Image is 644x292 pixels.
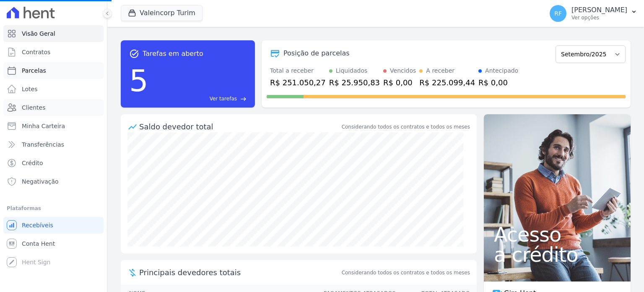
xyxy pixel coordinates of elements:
a: Transferências [3,136,104,153]
span: Tarefas em aberto [143,49,203,59]
div: Plataformas [7,203,100,213]
span: Ver tarefas [210,95,237,103]
span: Considerando todos os contratos e todos os meses [342,269,470,276]
span: Contratos [22,48,50,56]
div: Antecipado [485,66,518,75]
span: Recebíveis [22,221,53,229]
a: Ver tarefas east [152,95,247,103]
span: a crédito [494,245,621,265]
div: R$ 25.950,83 [329,77,380,88]
span: Transferências [22,140,64,149]
div: R$ 0,00 [383,77,416,88]
span: Clientes [22,103,45,112]
span: Principais devedores totais [139,267,340,278]
span: Conta Hent [22,239,55,248]
div: Total a receber [270,66,326,75]
a: Crédito [3,155,104,171]
span: RF [554,11,562,16]
span: east [240,96,247,102]
div: R$ 0,00 [478,77,518,88]
span: Minha Carteira [22,122,65,130]
a: Visão Geral [3,25,104,42]
a: Recebíveis [3,217,104,234]
div: R$ 251.050,27 [270,77,326,88]
div: A receber [426,66,454,75]
a: Minha Carteira [3,118,104,134]
div: Posição de parcelas [283,48,350,58]
span: Visão Geral [22,29,55,38]
span: Crédito [22,159,43,167]
div: Liquidados [336,66,368,75]
a: Clientes [3,99,104,116]
a: Lotes [3,81,104,97]
div: Considerando todos os contratos e todos os meses [342,123,470,131]
a: Conta Hent [3,235,104,252]
button: RF [PERSON_NAME] Ver opções [543,2,644,25]
span: task_alt [129,49,139,59]
span: Lotes [22,85,38,93]
a: Negativação [3,173,104,190]
p: Ver opções [571,14,627,21]
p: [PERSON_NAME] [571,6,627,14]
span: Negativação [22,177,59,186]
span: Parcelas [22,66,46,75]
a: Contratos [3,44,104,61]
div: R$ 225.099,44 [419,77,475,88]
a: Parcelas [3,62,104,79]
span: Acesso [494,224,621,245]
div: 5 [129,59,148,103]
div: Saldo devedor total [139,121,340,132]
div: Vencidos [390,66,416,75]
button: Valeincorp Turim [121,5,203,21]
